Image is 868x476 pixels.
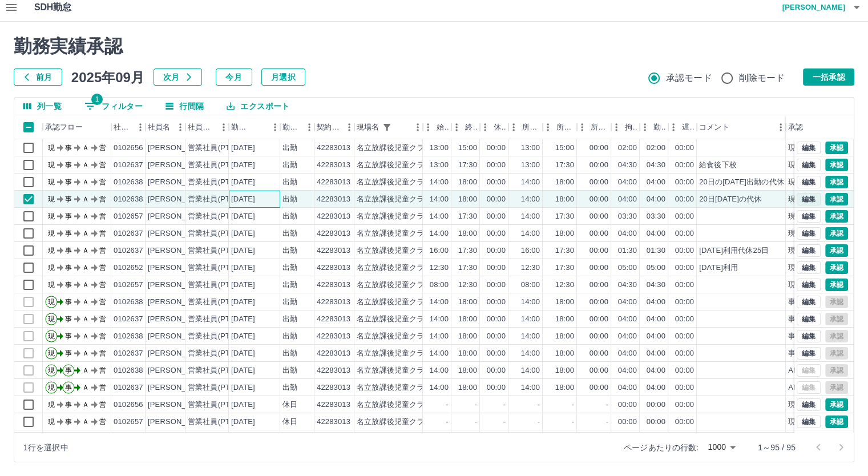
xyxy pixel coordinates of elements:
[231,211,255,222] div: [DATE]
[675,280,694,291] div: 00:00
[797,227,821,240] button: 編集
[317,194,350,205] div: 42283013
[317,228,350,239] div: 42283013
[825,193,848,205] button: 承認
[555,143,574,154] div: 15:00
[409,119,426,136] button: メニュー
[82,281,89,289] text: Ａ
[739,71,785,85] span: 削除モード
[618,228,637,239] div: 04:00
[357,115,379,139] div: 現場名
[647,194,665,205] div: 04:00
[797,330,821,342] button: 編集
[788,177,848,188] div: 現場責任者承認待
[555,245,574,256] div: 17:30
[699,263,738,273] div: [DATE]利用
[317,263,350,273] div: 42283013
[647,245,665,256] div: 01:30
[357,160,432,171] div: 名立放課後児童クラブ
[487,160,506,171] div: 00:00
[458,211,477,222] div: 17:30
[675,228,694,239] div: 00:00
[188,211,248,222] div: 営業社員(PT契約)
[82,178,89,186] text: Ａ
[231,245,255,256] div: [DATE]
[618,160,637,171] div: 04:30
[48,161,55,169] text: 現
[458,245,477,256] div: 17:30
[65,161,72,169] text: 事
[590,228,608,239] div: 00:00
[148,177,210,188] div: [PERSON_NAME]
[91,94,103,105] span: 1
[618,143,637,154] div: 02:00
[521,297,540,308] div: 14:00
[487,280,506,291] div: 00:00
[357,297,432,308] div: 名立放課後児童クラブ
[231,177,255,188] div: [DATE]
[357,280,432,291] div: 名立放課後児童クラブ
[48,229,55,237] text: 現
[666,71,712,85] span: 承認モード
[797,279,821,291] button: 編集
[487,245,506,256] div: 00:00
[797,176,821,188] button: 編集
[65,264,72,272] text: 事
[314,115,354,139] div: 契約コード
[797,244,821,257] button: 編集
[317,143,350,154] div: 42283013
[647,211,665,222] div: 03:30
[591,115,609,139] div: 所定休憩
[786,115,845,139] div: 承認
[172,119,189,136] button: メニュー
[231,160,255,171] div: [DATE]
[75,98,152,115] button: フィルター表示
[188,263,248,273] div: 営業社員(PT契約)
[458,160,477,171] div: 17:30
[114,228,143,239] div: 0102637
[797,142,821,154] button: 編集
[788,245,848,256] div: 現場責任者承認待
[282,228,297,239] div: 出勤
[797,193,821,205] button: 編集
[430,280,449,291] div: 08:00
[675,194,694,205] div: 00:00
[699,245,769,256] div: [DATE]利用代休25日
[653,115,666,139] div: 勤務
[825,244,848,257] button: 承認
[317,245,350,256] div: 42283013
[114,143,143,154] div: 0102656
[148,211,210,222] div: [PERSON_NAME]
[487,143,506,154] div: 00:00
[99,161,106,169] text: 営
[148,194,210,205] div: [PERSON_NAME]
[458,177,477,188] div: 18:00
[99,212,106,220] text: 営
[458,263,477,273] div: 17:30
[618,177,637,188] div: 04:00
[521,245,540,256] div: 16:00
[699,194,761,205] div: 20日[DATE]の代休
[788,228,848,239] div: 現場責任者承認待
[703,439,740,455] div: 1000
[132,119,149,136] button: メニュー
[555,194,574,205] div: 18:00
[647,280,665,291] div: 04:30
[261,68,305,86] button: 月選択
[521,228,540,239] div: 14:00
[99,195,106,203] text: 営
[788,280,848,291] div: 現場責任者承認待
[282,297,297,308] div: 出勤
[675,211,694,222] div: 00:00
[430,297,449,308] div: 14:00
[317,115,341,139] div: 契約コード
[458,280,477,291] div: 12:30
[788,115,803,139] div: 承認
[803,68,854,86] button: 一括承認
[82,144,89,152] text: Ａ
[45,115,83,139] div: 承認フロー
[772,119,789,136] button: メニュー
[458,297,477,308] div: 18:00
[555,228,574,239] div: 18:00
[188,143,248,154] div: 営業社員(PT契約)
